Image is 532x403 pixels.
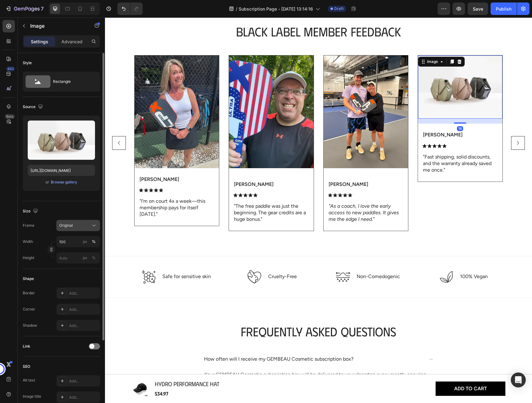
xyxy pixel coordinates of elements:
[117,2,143,15] div: Undo/Redo
[30,22,83,30] p: Image
[69,291,98,296] div: Add...
[468,2,488,15] button: Save
[23,223,34,228] label: Frame
[23,377,35,383] div: Alt text
[23,290,35,296] div: Border
[23,207,39,216] div: Size
[23,276,34,282] div: Shape
[31,38,48,45] p: Settings
[318,136,392,156] p: "Fast shipping, solid discounts, and the warranty already saved me once."
[56,236,100,247] input: px%
[61,38,83,45] p: Advanced
[2,2,46,15] button: 7
[318,114,392,121] p: [PERSON_NAME]
[35,181,109,200] p: "I'm on court 4x a week—this membership pays for itself [DATE]."
[511,372,526,387] div: Open Intercom Messenger
[236,6,237,12] span: /
[83,239,87,244] div: px
[53,74,91,89] div: Rectangle
[69,307,98,312] div: Add...
[28,165,95,176] input: https://example.com/image.jpg
[252,256,295,263] p: Non-Comedogenic
[352,109,358,114] div: 16
[23,255,34,261] label: Height
[224,164,298,170] p: [PERSON_NAME]
[23,60,32,66] div: Style
[56,252,100,263] input: px%
[23,344,30,349] div: Link
[6,5,421,23] h2: BLACK LABEL MEMBER FEEDBACK
[239,6,313,12] span: Subscription Page - [DATE] 13:14:16
[349,368,382,375] p: Add to cart
[496,6,511,12] div: Publish
[105,17,532,403] iframe: Design area
[23,103,44,111] div: Source
[99,354,328,367] p: Your GEMBEAU Cosmetic subscription box will be delivered to your doorstep every month, ensuring y...
[90,238,97,245] button: px
[334,6,344,12] span: Draft
[331,364,401,379] a: Add to cart
[83,255,87,261] div: px
[35,159,109,165] p: [PERSON_NAME]
[355,256,383,263] p: 100% Vegan
[41,5,44,12] p: 7
[51,179,77,185] div: Browse gallery
[23,394,41,399] div: Image title
[23,364,30,369] div: SEO
[224,186,294,205] i: "As a coach, I love the early access to new paddles. It gives me the edge I need."
[163,256,192,263] p: Cruelty-Free
[28,121,95,160] img: preview-image
[57,256,106,263] p: Safe for sensitive skin
[473,6,483,12] span: Save
[6,66,15,71] div: 450
[50,179,78,185] button: Browse gallery
[23,323,37,328] div: Shadow
[59,223,73,228] span: Original
[90,254,97,262] button: px
[81,254,89,262] button: %
[81,238,89,245] button: %
[94,305,334,323] h2: Frequently Asked Questions
[23,239,33,244] label: Width
[99,339,249,345] p: How often will I receive my GEMBEAU Cosmetic subscription box?
[30,38,114,151] img: gempages_575413675901321802-e5915941-b6d7-4395-b84d-3edae40d26fd.jpg
[92,255,96,261] div: %
[321,41,334,47] div: Image
[5,114,15,119] div: Beta
[23,306,35,312] div: Corner
[69,323,98,329] div: Add...
[69,378,98,384] div: Add...
[92,239,96,244] div: %
[124,38,208,151] img: gempages_575413675901321802-67042508-79e3-4089-a89a-da017d84009f.jpg
[129,164,203,170] p: [PERSON_NAME]
[491,2,517,15] button: Publish
[69,395,98,400] div: Add...
[7,119,21,132] button: Carousel Back Arrow
[219,38,303,151] img: gempages_575413675901321802-1dc8477b-cac3-47d0-96e9-2952ce019a31.jpg
[56,220,100,231] button: Original
[406,119,420,132] button: Carousel Next Arrow
[45,178,49,186] span: or
[313,38,397,101] img: image_demo.jpg
[129,186,203,205] p: "The free paddle was just the beginning. The gear credits are a huge bonus."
